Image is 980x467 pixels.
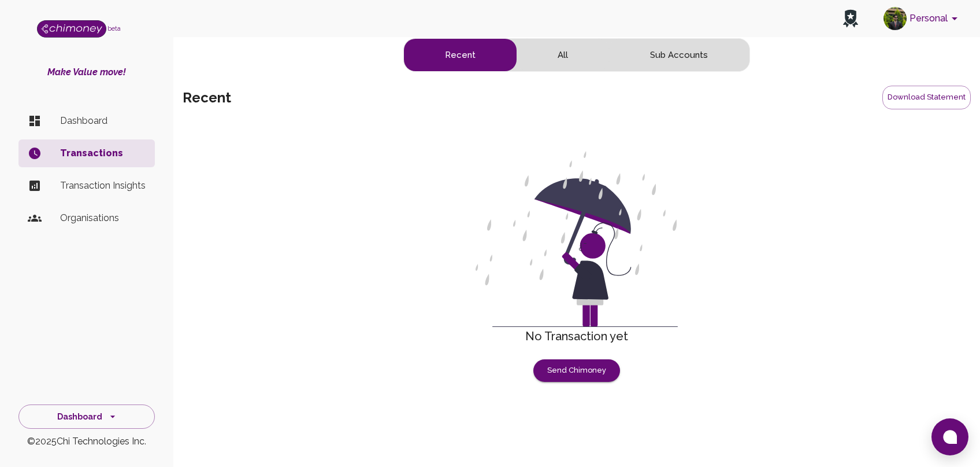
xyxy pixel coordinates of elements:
p: Organisations [60,211,146,225]
button: Download Statement [882,86,971,109]
p: Transactions [60,146,146,160]
button: Send Chimoney [533,359,620,382]
button: Open chat window [931,418,968,455]
button: Dashboard [18,405,155,429]
img: Logo [37,20,106,38]
img: avatar [884,7,907,30]
button: subaccounts [609,39,749,71]
h5: recent [183,89,231,107]
p: Transaction Insights [60,179,146,193]
div: text alignment [403,38,750,72]
img: make-it-rain.svg [476,151,678,327]
button: account of current user [879,3,966,34]
button: all [517,39,609,71]
span: beta [107,25,121,32]
p: Dashboard [60,114,146,128]
button: recent [404,39,517,71]
h6: No Transaction yet [183,327,971,345]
